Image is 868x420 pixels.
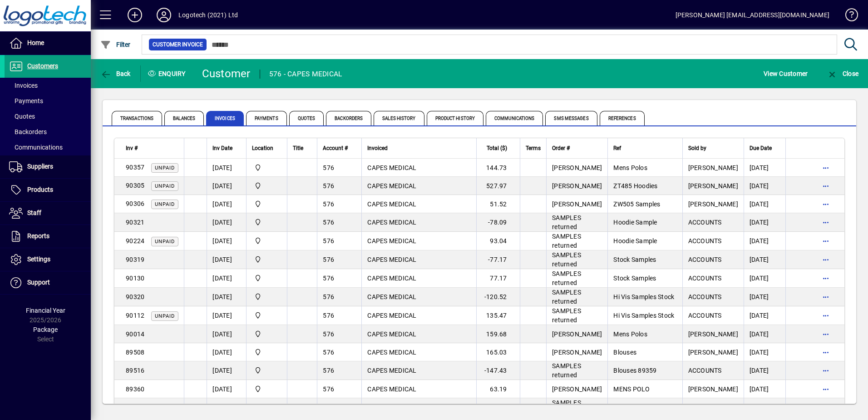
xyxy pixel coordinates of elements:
[367,349,416,356] span: CAPES MEDICAL
[323,349,334,356] span: 576
[252,384,281,394] span: Central
[252,181,281,191] span: Central
[207,306,246,325] td: [DATE]
[600,111,645,125] span: References
[164,111,204,125] span: Balances
[552,214,581,230] span: SAMPLES returned
[688,219,722,226] span: ACCOUNTS
[761,65,810,82] button: View Customer
[126,367,144,374] span: 89516
[27,186,53,193] span: Products
[750,143,780,153] div: Due Date
[252,143,281,153] div: Location
[613,200,660,208] span: ZW505 Samples
[613,164,647,171] span: Mens Polos
[207,269,246,288] td: [DATE]
[688,182,738,190] span: [PERSON_NAME]
[819,215,833,230] button: More options
[120,7,149,23] button: Add
[323,143,348,153] span: Account #
[126,275,144,282] span: 90130
[676,8,829,22] div: [PERSON_NAME] [EMAIL_ADDRESS][DOMAIN_NAME]
[613,349,636,356] span: Blouses
[744,325,785,343] td: [DATE]
[5,93,91,109] a: Payments
[5,109,91,124] a: Quotes
[613,182,657,190] span: ZT485 Hoodies
[9,113,35,120] span: Quotes
[476,213,520,232] td: -78.09
[323,330,334,338] span: 576
[323,237,334,245] span: 576
[613,143,676,153] div: Ref
[207,213,246,232] td: [DATE]
[100,41,131,48] span: Filter
[155,201,175,207] span: Unpaid
[126,143,178,153] div: Inv #
[744,380,785,398] td: [DATE]
[323,385,334,393] span: 576
[207,398,246,417] td: [DATE]
[552,385,602,393] span: [PERSON_NAME]
[482,143,515,153] div: Total ($)
[552,233,581,249] span: SAMPLES returned
[367,164,416,171] span: CAPES MEDICAL
[476,195,520,213] td: 51.52
[476,325,520,343] td: 159.68
[293,143,303,153] span: Title
[688,237,722,245] span: ACCOUNTS
[487,143,507,153] span: Total ($)
[476,250,520,269] td: -77.17
[552,330,602,338] span: [PERSON_NAME]
[688,143,738,153] div: Sold by
[367,200,416,208] span: CAPES MEDICAL
[141,66,195,81] div: Enquiry
[552,200,602,208] span: [PERSON_NAME]
[126,182,144,189] span: 90305
[819,252,833,267] button: More options
[744,177,785,195] td: [DATE]
[326,111,371,125] span: Backorders
[819,234,833,248] button: More options
[688,349,738,356] span: [PERSON_NAME]
[613,330,647,338] span: Mens Polos
[27,39,44,46] span: Home
[688,385,738,393] span: [PERSON_NAME]
[744,361,785,380] td: [DATE]
[27,209,41,216] span: Staff
[9,144,63,151] span: Communications
[207,195,246,213] td: [DATE]
[126,293,144,300] span: 90320
[5,271,91,294] a: Support
[613,293,674,300] span: Hi Vis Samples Stock
[552,349,602,356] span: [PERSON_NAME]
[367,237,416,245] span: CAPES MEDICAL
[5,32,91,55] a: Home
[476,177,520,195] td: 527.97
[427,111,484,125] span: Product History
[323,293,334,300] span: 576
[827,70,858,77] span: Close
[5,248,91,271] a: Settings
[246,111,287,125] span: Payments
[367,182,416,190] span: CAPES MEDICAL
[744,269,785,288] td: [DATE]
[26,307,65,314] span: Financial Year
[5,225,91,248] a: Reports
[126,200,144,207] span: 90306
[819,345,833,360] button: More options
[824,65,861,82] button: Close
[323,182,334,190] span: 576
[9,97,43,105] span: Payments
[819,363,833,378] button: More options
[5,124,91,140] a: Backorders
[476,306,520,325] td: 135.47
[212,143,232,153] span: Inv Date
[323,275,334,282] span: 576
[613,367,656,374] span: Blouses 89359
[744,343,785,361] td: [DATE]
[552,399,581,415] span: SAMPLES returned
[838,2,857,31] a: Knowledge Base
[552,164,602,171] span: [PERSON_NAME]
[27,62,58,70] span: Customers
